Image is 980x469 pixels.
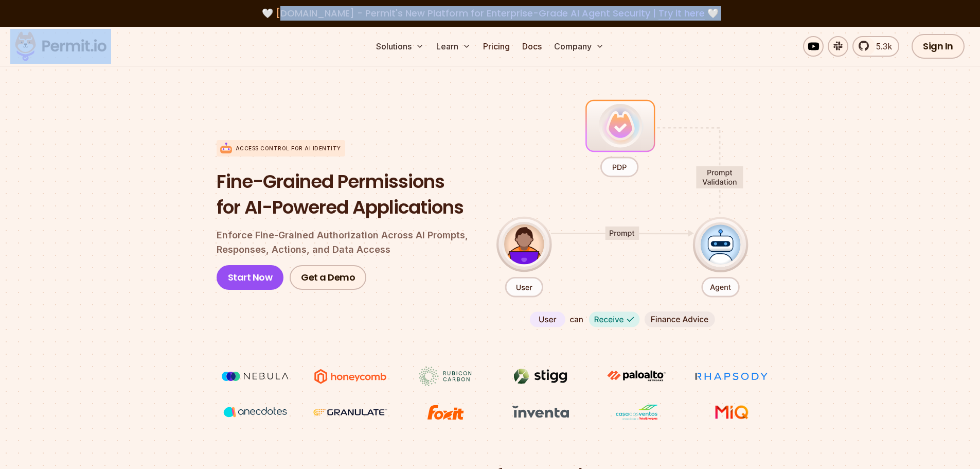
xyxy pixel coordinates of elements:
[479,36,514,57] a: Pricing
[598,403,675,422] img: Casa dos Ventos
[217,169,480,220] h1: Fine-Grained Permissions for AI-Powered Applications
[10,29,111,64] img: Permit logo
[217,367,294,386] img: Nebula
[550,36,608,57] button: Company
[502,367,579,386] img: Stigg
[518,36,546,57] a: Docs
[407,367,484,386] img: Rubicon
[852,36,899,57] a: 5.3k
[502,403,579,421] img: inventa
[276,7,705,20] span: [DOMAIN_NAME] - Permit's New Platform for Enterprise-Grade AI Agent Security |
[912,34,965,59] a: Sign In
[407,403,484,422] img: Foxit
[290,265,366,290] a: Get a Demo
[598,367,675,385] img: paloalto
[693,367,770,386] img: Rhapsody Health
[697,404,767,421] img: MIQ
[658,7,705,20] a: Try it here
[217,403,294,422] img: vega
[217,265,284,290] a: Start Now
[236,145,341,152] p: Access control for AI Identity
[312,367,389,386] img: Honeycomb
[372,36,428,57] button: Solutions
[25,6,955,21] div: 🤍 🤍
[432,36,475,57] button: Learn
[312,403,389,422] img: Granulate
[870,40,892,53] span: 5.3k
[217,228,480,257] p: Enforce Fine-Grained Authorization Across AI Prompts, Responses, Actions, and Data Access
